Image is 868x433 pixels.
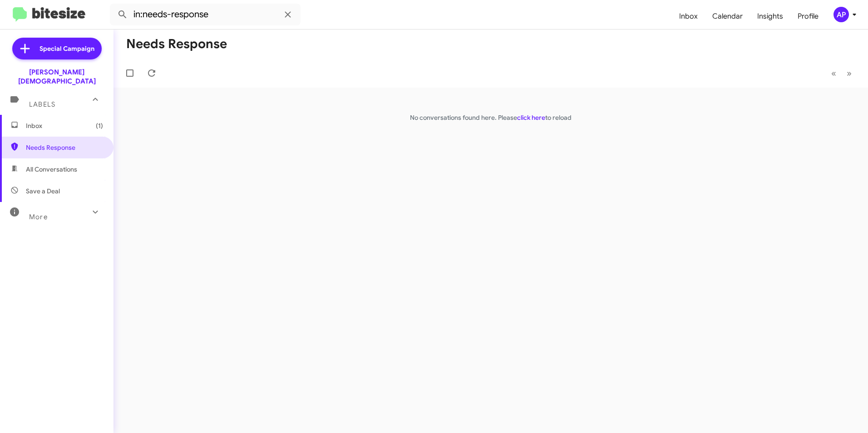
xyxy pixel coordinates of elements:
a: Special Campaign [12,38,102,59]
span: « [831,68,836,79]
input: Search [110,4,301,25]
a: click here [517,113,545,122]
span: Special Campaign [39,44,94,53]
button: AP [826,7,858,22]
button: Next [841,64,857,83]
span: All Conversations [26,165,77,174]
button: Previous [826,64,842,83]
span: (1) [96,121,103,130]
nav: Page navigation example [826,64,857,83]
p: No conversations found here. Please to reload [113,113,868,122]
a: Insights [750,3,790,30]
h1: Needs Response [126,37,227,51]
span: More [29,213,48,221]
span: » [847,68,852,79]
a: Profile [790,3,826,30]
span: Save a Deal [26,187,60,196]
span: Inbox [26,121,103,130]
a: Calendar [705,3,750,30]
a: Inbox [672,3,705,30]
div: AP [833,7,849,22]
span: Labels [29,100,55,108]
span: Needs Response [26,143,103,152]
